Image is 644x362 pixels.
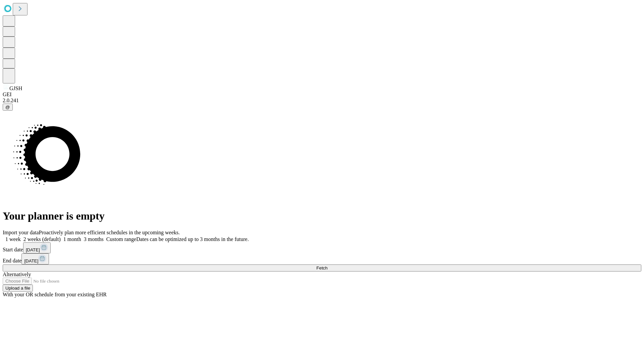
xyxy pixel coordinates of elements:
span: 1 week [5,236,21,242]
div: 2.0.241 [3,98,641,104]
div: End date [3,253,641,264]
button: Upload a file [3,285,33,292]
button: Fetch [3,264,641,271]
span: Custom range [106,236,136,242]
span: Alternatively [3,271,31,277]
span: Proactively plan more efficient schedules in the upcoming weeks. [39,230,180,235]
span: @ [5,105,10,110]
span: [DATE] [24,258,38,263]
button: [DATE] [21,253,49,264]
span: [DATE] [26,247,40,252]
div: GEI [3,92,641,98]
span: GJSH [9,85,22,91]
span: Fetch [316,265,327,270]
button: [DATE] [23,242,51,253]
button: @ [3,104,13,111]
span: 2 weeks (default) [23,236,61,242]
span: With your OR schedule from your existing EHR [3,292,107,297]
span: 1 month [63,236,81,242]
span: 3 months [84,236,104,242]
div: Start date [3,242,641,253]
span: Import your data [3,230,39,235]
h1: Your planner is empty [3,210,641,222]
span: Dates can be optimized up to 3 months in the future. [136,236,249,242]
